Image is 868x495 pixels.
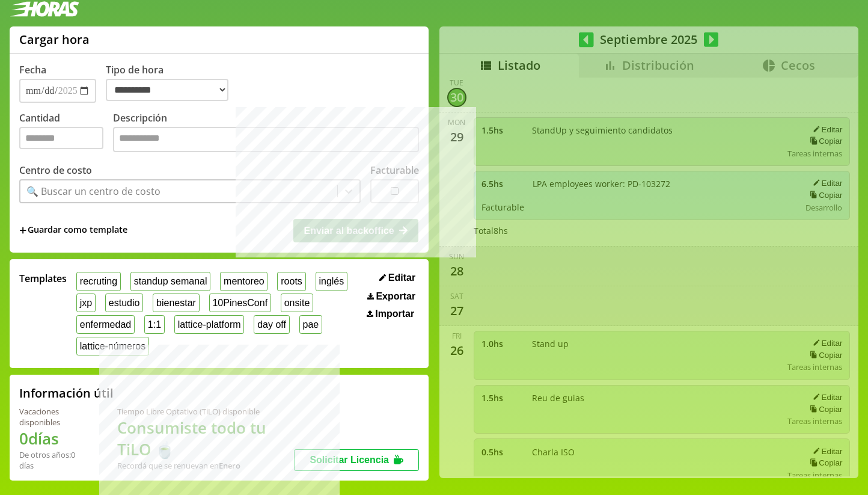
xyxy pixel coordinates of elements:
[105,294,143,312] button: estudio
[299,315,322,334] button: pae
[117,460,294,471] div: Recordá que se renuevan en
[19,63,46,76] label: Fecha
[254,315,289,334] button: day off
[19,127,103,149] input: Cantidad
[144,315,165,334] button: 1:1
[277,272,305,291] button: roots
[19,111,113,155] label: Cantidad
[130,272,210,291] button: standup semanal
[117,406,294,417] div: Tiempo Libre Optativo (TiLO) disponible
[316,272,347,291] button: inglés
[153,294,199,312] button: bienestar
[19,385,114,401] h2: Información útil
[106,79,228,101] select: Tipo de hora
[19,224,127,237] span: +Guardar como template
[220,272,267,291] button: mentoreo
[310,455,389,465] span: Solicitar Licencia
[388,272,415,283] span: Editar
[113,127,419,152] textarea: Descripción
[10,1,79,17] img: logotipo
[76,272,121,291] button: recruting
[19,406,88,428] div: Vacaciones disponibles
[294,449,419,471] button: Solicitar Licencia
[174,315,245,334] button: lattice-platform
[376,272,419,284] button: Editar
[219,460,240,471] b: Enero
[19,449,88,471] div: De otros años: 0 días
[375,309,414,319] span: Importar
[364,291,419,303] button: Exportar
[76,294,96,312] button: jxp
[76,315,135,334] button: enfermedad
[281,294,313,312] button: onsite
[106,63,238,103] label: Tipo de hora
[19,31,90,48] h1: Cargar hora
[26,185,160,198] div: 🔍 Buscar un centro de costo
[19,164,92,177] label: Centro de costo
[376,291,415,302] span: Exportar
[19,272,67,285] span: Templates
[19,224,26,237] span: +
[76,337,149,355] button: lattice-números
[117,417,294,460] h1: Consumiste todo tu TiLO 🍵
[209,294,271,312] button: 10PinesConf
[113,111,419,155] label: Descripción
[19,428,88,449] h1: 0 días
[370,164,419,177] label: Facturable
